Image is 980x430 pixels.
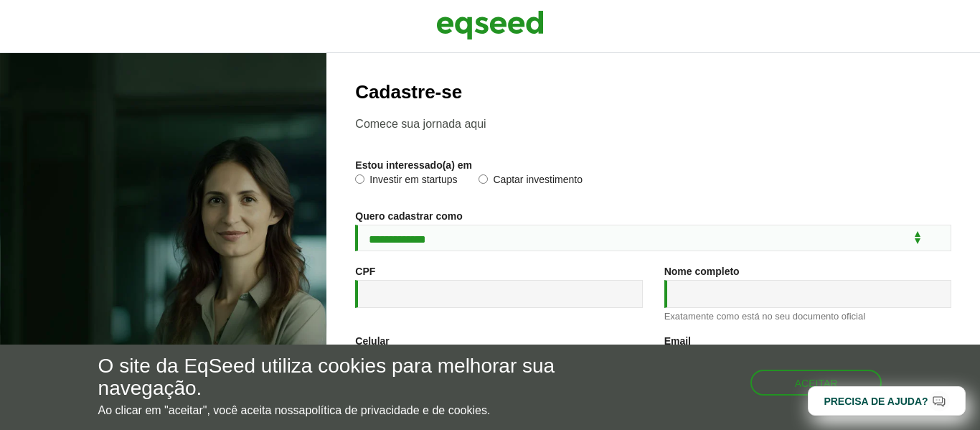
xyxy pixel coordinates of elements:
[355,160,472,170] label: Estou interessado(a) em
[355,82,951,103] h2: Cadastre-se
[305,405,487,416] a: política de privacidade e de cookies
[664,336,691,346] label: Email
[355,117,951,131] p: Comece sua jornada aqui
[436,7,544,43] img: EqSeed Logo
[664,312,951,321] div: Exatamente como está no seu documento oficial
[355,336,389,346] label: Celular
[98,403,569,417] p: Ao clicar em "aceitar", você aceita nossa .
[750,370,882,396] button: Aceitar
[98,355,569,400] h5: O site da EqSeed utiliza cookies para melhorar sua navegação.
[355,174,457,189] label: Investir em startups
[664,266,740,276] label: Nome completo
[479,174,488,184] input: Captar investimento
[479,174,583,189] label: Captar investimento
[355,211,462,221] label: Quero cadastrar como
[355,174,364,184] input: Investir em startups
[355,266,375,276] label: CPF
